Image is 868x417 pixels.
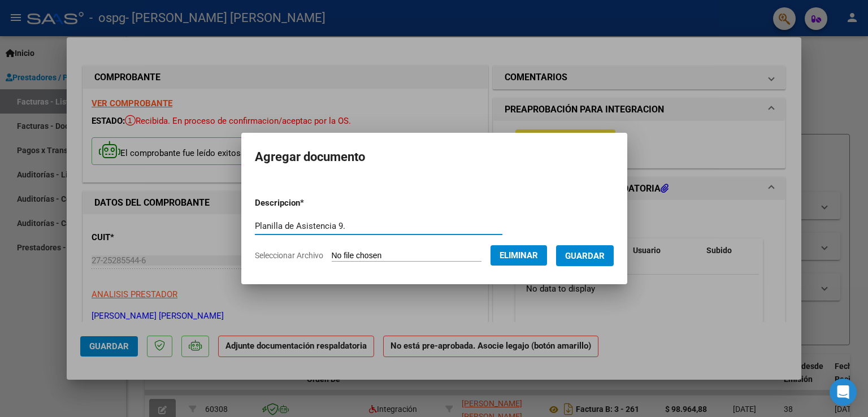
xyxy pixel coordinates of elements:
span: Guardar [565,251,605,261]
h2: Agregar documento [255,146,614,168]
p: Descripcion [255,197,363,210]
button: Eliminar [491,245,547,266]
button: Guardar [556,245,614,266]
div: Open Intercom Messenger [830,379,857,406]
span: Eliminar [500,250,538,260]
span: Seleccionar Archivo [255,251,323,260]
